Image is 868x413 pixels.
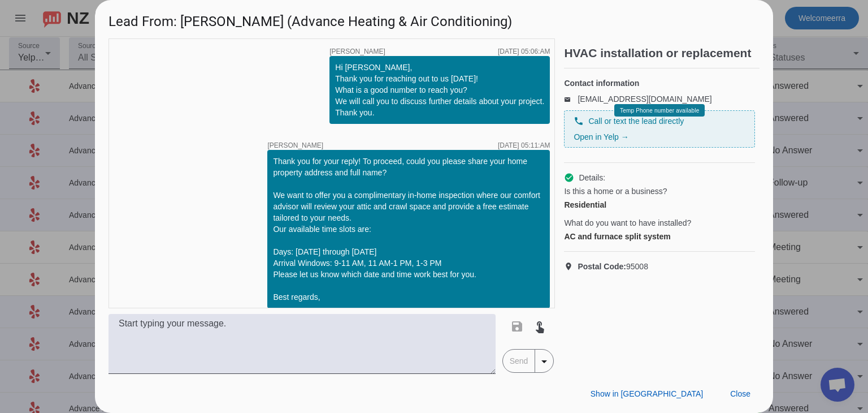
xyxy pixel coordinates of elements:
[564,217,691,229] span: What do you want to have installed?
[564,231,755,242] div: AC and furnace split system
[564,186,667,197] span: Is this a home or a business?
[574,116,584,126] mat-icon: phone
[620,107,699,114] span: Temp Phone number available
[579,172,605,183] span: Details:
[273,156,544,303] div: Thank you for your reply! To proceed, could you please share your home property address and full ...
[578,262,626,271] strong: Postal Code:
[578,94,711,104] a: [EMAIL_ADDRESS][DOMAIN_NAME]
[498,48,550,55] div: [DATE] 05:06:AM
[588,115,684,127] span: Call or text the lead directly
[533,320,546,333] mat-icon: touch_app
[574,132,628,141] a: Open in Yelp →
[335,62,544,118] div: Hi [PERSON_NAME], Thank you for reaching out to us [DATE]! What is a good number to reach you? We...
[591,389,703,398] span: Show in [GEOGRAPHIC_DATA]
[564,173,574,183] mat-icon: check_circle
[267,142,323,149] span: [PERSON_NAME]
[564,48,759,59] h2: HVAC installation or replacement
[564,262,578,271] mat-icon: location_on
[721,384,759,404] button: Close
[564,78,755,89] h4: Contact information
[498,142,550,149] div: [DATE] 05:11:AM
[730,389,750,398] span: Close
[578,261,648,272] span: 95008
[329,48,385,55] span: [PERSON_NAME]
[537,355,551,368] mat-icon: arrow_drop_down
[564,199,755,210] div: Residential
[564,96,578,102] mat-icon: email
[581,384,712,404] button: Show in [GEOGRAPHIC_DATA]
